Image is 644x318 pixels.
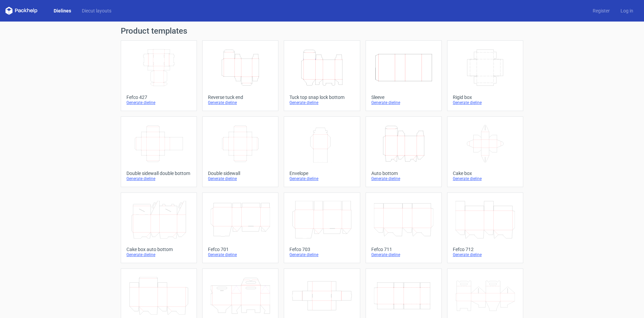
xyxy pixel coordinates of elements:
[289,100,354,105] div: Generate dieline
[126,171,191,176] div: Double sidewall double bottom
[126,95,191,100] div: Fefco 427
[202,192,278,263] a: Fefco 701Generate dieline
[371,171,436,176] div: Auto bottom
[366,40,442,111] a: SleeveGenerate dieline
[121,40,197,111] a: Fefco 427Generate dieline
[208,95,273,100] div: Reverse tuck end
[587,7,615,14] a: Register
[202,116,278,187] a: Double sidewallGenerate dieline
[121,192,197,263] a: Cake box auto bottomGenerate dieline
[208,100,273,105] div: Generate dieline
[371,95,436,100] div: Sleeve
[284,116,360,187] a: EnvelopeGenerate dieline
[284,40,360,111] a: Tuck top snap lock bottomGenerate dieline
[121,116,197,187] a: Double sidewall double bottomGenerate dieline
[366,192,442,263] a: Fefco 711Generate dieline
[121,27,523,35] h1: Product templates
[48,7,76,14] a: Dielines
[289,95,354,100] div: Tuck top snap lock bottom
[453,176,518,181] div: Generate dieline
[126,176,191,181] div: Generate dieline
[289,171,354,176] div: Envelope
[447,116,523,187] a: Cake boxGenerate dieline
[126,247,191,252] div: Cake box auto bottom
[447,40,523,111] a: Rigid boxGenerate dieline
[202,40,278,111] a: Reverse tuck endGenerate dieline
[289,252,354,257] div: Generate dieline
[284,192,360,263] a: Fefco 703Generate dieline
[208,252,273,257] div: Generate dieline
[453,100,518,105] div: Generate dieline
[371,247,436,252] div: Fefco 711
[76,7,117,14] a: Diecut layouts
[453,247,518,252] div: Fefco 712
[371,176,436,181] div: Generate dieline
[453,95,518,100] div: Rigid box
[289,176,354,181] div: Generate dieline
[453,171,518,176] div: Cake box
[371,100,436,105] div: Generate dieline
[126,252,191,257] div: Generate dieline
[447,192,523,263] a: Fefco 712Generate dieline
[453,252,518,257] div: Generate dieline
[126,100,191,105] div: Generate dieline
[208,247,273,252] div: Fefco 701
[208,176,273,181] div: Generate dieline
[371,252,436,257] div: Generate dieline
[615,7,639,14] a: Log in
[289,247,354,252] div: Fefco 703
[208,171,273,176] div: Double sidewall
[366,116,442,187] a: Auto bottomGenerate dieline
